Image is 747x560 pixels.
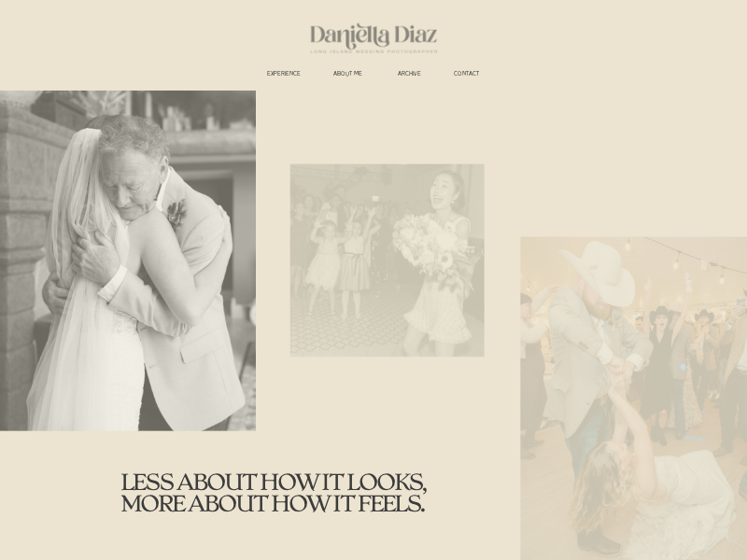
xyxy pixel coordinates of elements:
[261,70,306,79] a: experience
[389,70,429,79] a: ARCHIVE
[325,70,371,79] a: ABOUT ME
[120,471,435,524] p: less about how it looks, more about how it feels.
[447,70,486,79] a: CONTACT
